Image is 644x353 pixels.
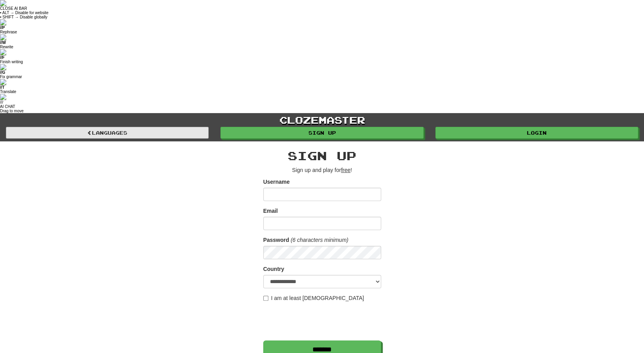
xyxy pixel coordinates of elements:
[263,149,381,162] h2: Sign up
[263,296,268,301] input: I am at least [DEMOGRAPHIC_DATA]
[435,127,638,139] a: Login
[263,178,290,186] label: Username
[263,207,278,215] label: Email
[263,265,284,273] label: Country
[263,236,289,244] label: Password
[220,127,423,139] a: Sign up
[341,167,350,173] u: free
[263,166,381,174] p: Sign up and play for !
[291,237,349,243] em: (6 characters minimum)
[263,294,364,302] label: I am at least [DEMOGRAPHIC_DATA]
[6,127,209,139] a: Languages
[263,306,383,337] iframe: reCAPTCHA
